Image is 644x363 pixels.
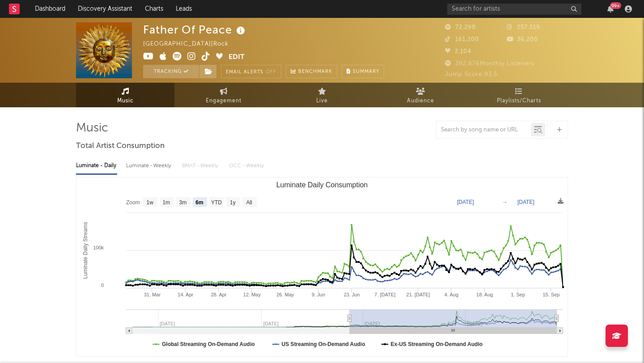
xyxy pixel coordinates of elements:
[117,96,134,106] span: Music
[266,70,276,75] em: Off
[243,292,261,297] text: 12. May
[445,37,479,42] span: 161,200
[162,341,255,347] text: Global Streaming On-Demand Audio
[178,292,193,297] text: 14. Apr
[457,199,474,205] text: [DATE]
[143,22,247,37] div: Father Of Peace
[316,96,328,106] span: Live
[507,37,538,42] span: 36,200
[497,96,541,106] span: Playlists/Charts
[343,292,360,297] text: 23. Jun
[211,292,227,297] text: 28. Apr
[447,4,581,15] input: Search for artists
[517,199,534,205] text: [DATE]
[342,65,384,78] button: Summary
[445,292,458,297] text: 4. Aug
[276,181,368,189] text: Luminate Daily Consumption
[610,2,621,9] div: 99 +
[353,69,379,74] span: Summary
[298,67,332,77] span: Benchmark
[371,83,470,107] a: Audience
[607,5,614,13] button: 99+
[391,341,483,347] text: Ex-US Streaming On-Demand Audio
[93,245,104,250] text: 100k
[502,199,508,205] text: →
[445,25,476,30] span: 72,290
[143,65,199,78] button: Tracking
[76,177,568,356] svg: Luminate Daily Consumption
[476,292,493,297] text: 18. Aug
[174,83,273,107] a: Engagement
[82,222,89,279] text: Luminate Daily Streams
[445,61,534,67] span: 392,676 Monthly Listeners
[147,199,154,206] text: 1w
[229,52,245,63] button: Edit
[76,158,117,173] div: Luminate - Daily
[511,292,525,297] text: 1. Sep
[230,199,236,206] text: 1y
[101,283,104,288] text: 0
[163,199,170,206] text: 1m
[179,199,187,206] text: 3m
[286,65,337,78] a: Benchmark
[126,158,173,173] div: Luminate - Weekly
[221,65,281,78] button: Email AlertsOff
[542,292,559,297] text: 15. Sep
[206,96,241,106] span: Engagement
[126,199,140,206] text: Zoom
[374,292,395,297] text: 7. [DATE]
[76,141,165,152] span: Total Artist Consumption
[445,72,497,77] span: Jump Score: 93.5
[76,83,174,107] a: Music
[211,199,222,206] text: YTD
[445,49,471,55] span: 2,104
[507,25,540,30] span: 257,519
[470,83,568,107] a: Playlists/Charts
[282,341,365,347] text: US Streaming On-Demand Audio
[407,96,434,106] span: Audience
[144,292,161,297] text: 31. Mar
[407,292,430,297] text: 21. [DATE]
[436,127,531,134] input: Search by song name or URL
[276,292,294,297] text: 26. May
[143,39,239,50] div: [GEOGRAPHIC_DATA] | Rock
[312,292,325,297] text: 9. Jun
[273,83,371,107] a: Live
[195,199,203,206] text: 6m
[246,199,252,206] text: All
